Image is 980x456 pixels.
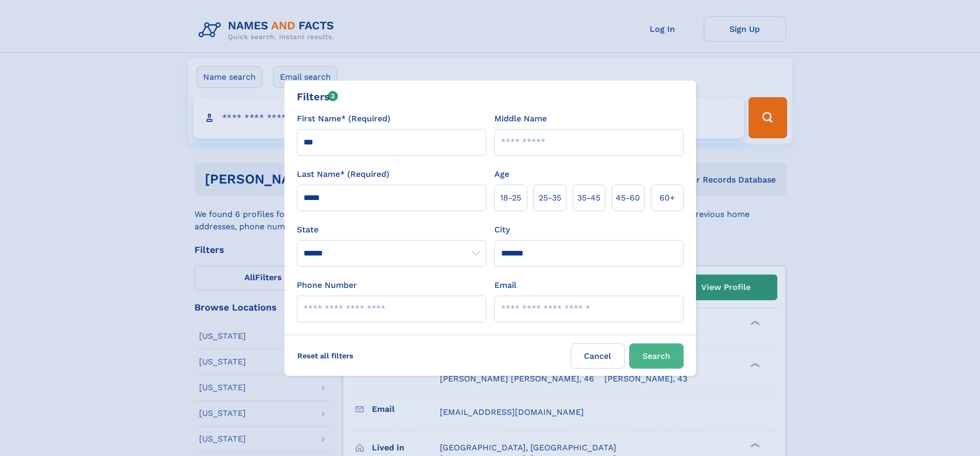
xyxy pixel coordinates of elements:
[297,224,486,236] label: State
[297,113,390,125] label: First Name* (Required)
[494,279,516,291] label: Email
[577,192,600,204] span: 35‑45
[494,224,510,236] label: City
[629,343,684,369] button: Search
[297,168,389,180] label: Last Name* (Required)
[539,192,561,204] span: 25‑35
[500,192,521,204] span: 18‑25
[571,343,625,369] label: Cancel
[616,192,640,204] span: 45‑60
[494,113,547,125] label: Middle Name
[494,168,509,180] label: Age
[297,279,357,291] label: Phone Number
[291,343,360,368] label: Reset all filters
[297,89,338,104] div: Filters
[660,192,675,204] span: 60+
